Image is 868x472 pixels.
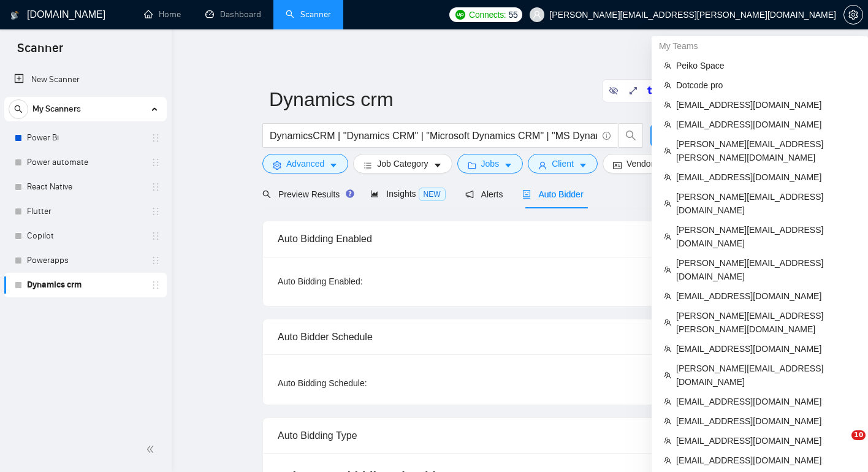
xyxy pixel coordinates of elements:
[457,154,523,173] button: folderJobscaret-down
[144,9,181,20] a: homeHome
[465,190,474,199] span: notification
[664,437,671,444] span: team
[664,82,671,89] span: team
[579,161,587,170] span: caret-down
[843,5,863,25] button: setting
[262,190,271,199] span: search
[4,97,167,297] li: My Scanners
[676,342,856,356] span: [EMAIL_ADDRESS][DOMAIN_NAME]
[27,126,143,150] a: Power Bi
[664,101,671,108] span: team
[676,223,856,250] span: [PERSON_NAME][EMAIL_ADDRESS][DOMAIN_NAME]
[364,161,372,170] span: bars
[664,200,671,207] span: team
[468,161,476,170] span: folder
[286,157,324,170] span: Advanced
[664,319,671,326] span: team
[146,443,158,455] span: double-left
[664,147,671,154] span: team
[603,132,611,140] span: info-circle
[676,395,856,408] span: [EMAIL_ADDRESS][DOMAIN_NAME]
[652,36,868,56] div: My Teams
[664,417,671,425] span: team
[676,256,856,283] span: [PERSON_NAME][EMAIL_ADDRESS][DOMAIN_NAME]
[851,430,866,440] span: 10
[262,189,351,199] span: Preview Results
[619,123,643,148] button: search
[151,207,161,216] span: holder
[4,67,167,92] li: New Scanner
[552,157,574,170] span: Client
[676,289,856,303] span: [EMAIL_ADDRESS][DOMAIN_NAME]
[664,457,671,464] span: team
[664,121,671,128] span: team
[27,273,143,297] a: Dynamics crm
[151,158,161,167] span: holder
[664,266,671,273] span: team
[10,6,19,25] img: logo
[676,59,856,72] span: Peiko Space
[27,248,143,273] a: Powerapps
[27,224,143,248] a: Copilot
[508,8,517,21] span: 55
[9,105,28,113] span: search
[676,170,856,184] span: [EMAIL_ADDRESS][DOMAIN_NAME]
[664,398,671,405] span: team
[9,99,28,119] button: search
[676,137,856,164] span: [PERSON_NAME][EMAIL_ADDRESS][PERSON_NAME][DOMAIN_NAME]
[14,67,157,92] a: New Scanner
[151,133,161,143] span: holder
[613,161,622,170] span: idcard
[676,118,856,131] span: [EMAIL_ADDRESS][DOMAIN_NAME]
[538,161,547,170] span: user
[329,161,338,170] span: caret-down
[433,161,442,170] span: caret-down
[528,154,598,173] button: userClientcaret-down
[664,292,671,300] span: team
[151,280,161,290] span: holder
[353,154,452,173] button: barsJob Categorycaret-down
[151,256,161,265] span: holder
[676,98,856,112] span: [EMAIL_ADDRESS][DOMAIN_NAME]
[664,173,671,181] span: team
[826,430,856,460] iframe: Intercom live chat
[419,188,446,201] span: NEW
[676,434,856,447] span: [EMAIL_ADDRESS][DOMAIN_NAME]
[522,190,531,199] span: robot
[278,418,762,453] div: Auto Bidding Type
[27,199,143,224] a: Flutter
[844,10,862,20] span: setting
[278,376,439,390] div: Auto Bidding Schedule:
[151,182,161,192] span: holder
[370,189,445,199] span: Insights
[151,231,161,241] span: holder
[273,161,281,170] span: setting
[676,454,856,467] span: [EMAIL_ADDRESS][DOMAIN_NAME]
[522,189,583,199] span: Auto Bidder
[603,154,677,173] button: idcardVendorcaret-down
[262,154,348,173] button: settingAdvancedcaret-down
[676,190,856,217] span: [PERSON_NAME][EMAIL_ADDRESS][DOMAIN_NAME]
[676,414,856,428] span: [EMAIL_ADDRESS][DOMAIN_NAME]
[270,128,597,143] input: Search Freelance Jobs...
[664,345,671,352] span: team
[676,309,856,336] span: [PERSON_NAME][EMAIL_ADDRESS][PERSON_NAME][DOMAIN_NAME]
[370,189,379,198] span: area-chart
[676,78,856,92] span: Dotcode pro
[377,157,428,170] span: Job Category
[32,97,81,121] span: My Scanners
[278,275,439,288] div: Auto Bidding Enabled:
[465,189,503,199] span: Alerts
[676,362,856,389] span: [PERSON_NAME][EMAIL_ADDRESS][DOMAIN_NAME]
[469,8,506,21] span: Connects:
[7,39,73,65] span: Scanner
[286,9,331,20] a: searchScanner
[664,233,671,240] span: team
[533,10,541,19] span: user
[27,175,143,199] a: React Native
[664,62,671,69] span: team
[664,371,671,379] span: team
[27,150,143,175] a: Power automate
[278,319,762,354] div: Auto Bidder Schedule
[504,161,512,170] span: caret-down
